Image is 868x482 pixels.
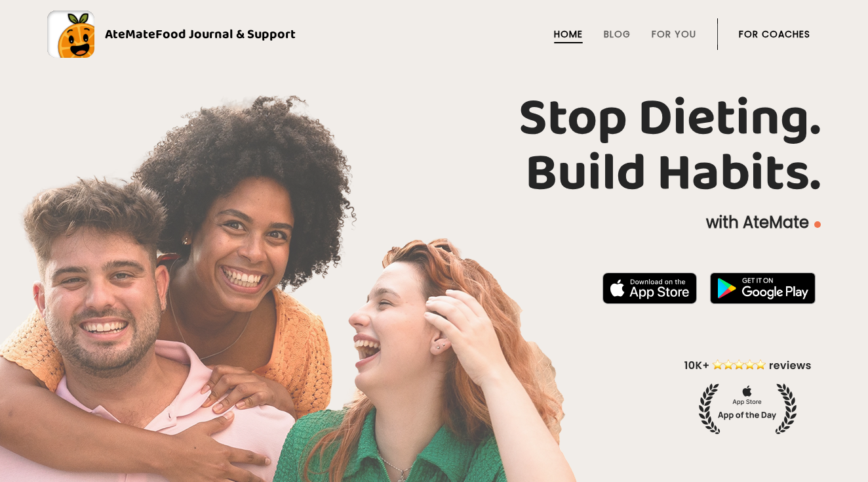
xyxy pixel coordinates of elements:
[602,273,697,304] img: badge-download-apple.svg
[94,24,296,45] div: AteMate
[652,29,696,39] a: For You
[710,273,816,304] img: badge-download-google.png
[554,29,583,39] a: Home
[739,29,810,39] a: For Coaches
[155,24,296,45] span: Food Journal & Support
[47,11,821,58] a: AteMateFood Journal & Support
[604,29,631,39] a: Blog
[675,357,821,434] img: home-hero-appoftheday.png
[47,91,821,202] h1: Stop Dieting. Build Habits.
[47,212,821,233] p: with AteMate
